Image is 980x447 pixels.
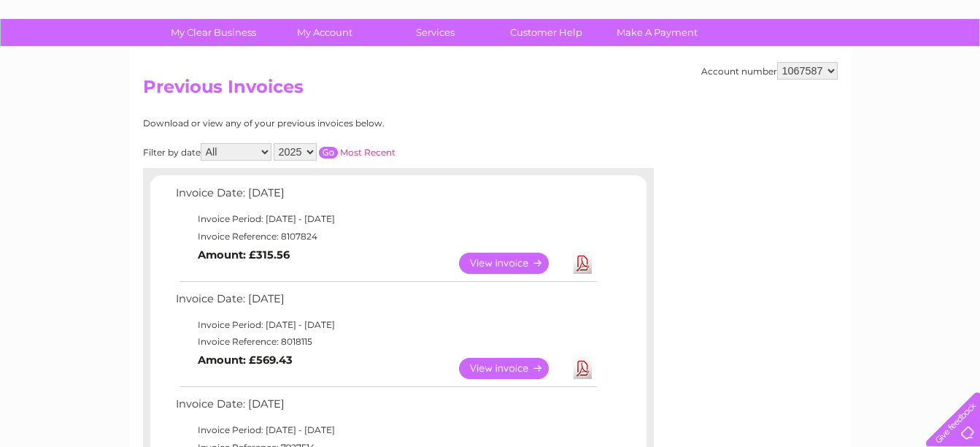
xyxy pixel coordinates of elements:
[198,354,293,367] b: Amount: £569.43
[198,248,290,261] b: Amount: £315.56
[172,333,599,351] td: Invoice Reference: 8018115
[340,147,396,158] a: Most Recent
[760,62,792,73] a: Energy
[143,143,526,161] div: Filter by date
[143,118,526,129] div: Download or view any of your previous invoices below.
[486,19,606,46] a: Customer Help
[375,19,495,46] a: Services
[883,62,919,73] a: Contact
[853,62,874,73] a: Blog
[574,253,592,274] a: Download
[172,394,599,421] td: Invoice Date: [DATE]
[146,8,836,71] div: Clear Business is a trading name of Verastar Limited (registered in [GEOGRAPHIC_DATA] No. 3667643...
[574,358,592,379] a: Download
[932,62,966,73] a: Log out
[723,62,751,73] a: Water
[172,183,599,210] td: Invoice Date: [DATE]
[172,210,599,228] td: Invoice Period: [DATE] - [DATE]
[172,421,599,439] td: Invoice Period: [DATE] - [DATE]
[264,19,385,46] a: My Account
[701,62,838,80] div: Account number
[705,7,806,26] a: 0333 014 3131
[34,38,109,83] img: logo.png
[172,316,599,334] td: Invoice Period: [DATE] - [DATE]
[153,19,274,46] a: My Clear Business
[800,62,844,73] a: Telecoms
[459,358,566,379] a: View
[172,289,599,316] td: Invoice Date: [DATE]
[459,253,566,274] a: View
[143,77,838,104] h2: Previous Invoices
[597,19,717,46] a: Make A Payment
[172,228,599,245] td: Invoice Reference: 8107824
